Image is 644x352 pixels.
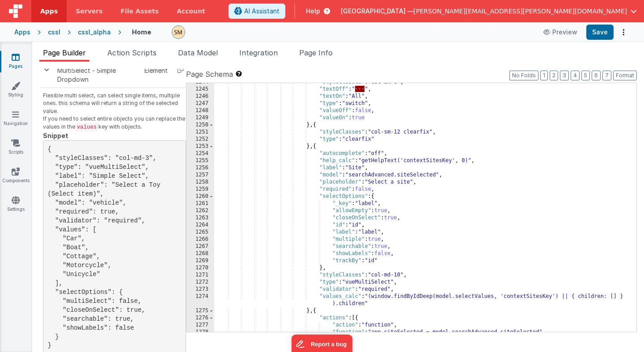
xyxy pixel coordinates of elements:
div: 1250 [186,122,214,129]
div: 1248 [186,107,214,114]
button: Format [613,71,637,80]
button: 1 [540,71,548,80]
div: 1251 [186,129,214,136]
span: File Assets [121,7,159,16]
div: 1253 [186,143,214,150]
div: Apps [14,28,30,37]
td: MultiSelect - Simple Dropdown [54,62,141,88]
button: Options [617,26,630,38]
span: Integration [239,48,278,57]
span: Page Builder [43,48,86,57]
div: 1270 [186,264,214,272]
div: 1263 [186,214,214,222]
button: Preview [538,25,583,39]
div: 1265 [186,229,214,236]
span: Help [306,7,320,16]
div: 1275 [186,307,214,314]
div: 1268 [186,250,214,257]
div: cssl [48,28,60,37]
img: e9616e60dfe10b317d64a5e98ec8e357 [172,26,185,38]
div: 1264 [186,222,214,229]
div: 1261 [186,200,214,207]
button: 4 [571,71,580,80]
div: 1258 [186,179,214,186]
span: AI Assistant [244,7,280,16]
span: [GEOGRAPHIC_DATA] — [341,7,414,16]
div: 1276 [186,314,214,322]
div: 1267 [186,243,214,250]
div: cssl_alpha [78,28,111,37]
div: 1257 [186,172,214,179]
div: 1255 [186,157,214,164]
div: 1278 [186,329,214,336]
div: 1245 [186,86,214,93]
span: Action Scripts [107,48,157,57]
button: Save [586,25,614,40]
span: Data Model [178,48,218,57]
div: 1249 [186,114,214,122]
div: 1254 [186,150,214,157]
span: Page Info [299,48,333,57]
h4: Home [132,29,151,35]
div: 1272 [186,279,214,286]
div: 1274 [186,293,214,307]
button: 2 [550,71,558,80]
div: 1260 [186,193,214,200]
div: 1271 [186,272,214,279]
div: 1256 [186,164,214,172]
div: 1262 [186,207,214,214]
button: 3 [560,71,569,80]
div: 1266 [186,236,214,243]
button: 7 [602,71,611,80]
div: 1252 [186,136,214,143]
button: [GEOGRAPHIC_DATA] — [PERSON_NAME][EMAIL_ADDRESS][PERSON_NAME][DOMAIN_NAME] [341,7,637,16]
span: Apps [40,7,58,16]
p: Flexible multi select, can select single items, multiple ones. this schema will return a string o... [43,92,186,115]
code: values [75,123,98,131]
strong: Snippet [43,132,68,139]
td: Element [141,62,171,88]
span: Servers [76,7,102,16]
p: If you need to select entire objects you can replace the values in the key with objects. [43,115,186,131]
button: No Folds [509,71,538,80]
div: 1277 [186,322,214,329]
div: 1269 [186,257,214,264]
button: 6 [592,71,601,80]
div: 1259 [186,186,214,193]
span: Page Schema [186,69,233,80]
button: AI Assistant [229,4,285,19]
span: [PERSON_NAME][EMAIL_ADDRESS][PERSON_NAME][DOMAIN_NAME] [414,7,627,16]
div: 1246 [186,93,214,100]
div: 1247 [186,100,214,107]
div: 1273 [186,286,214,293]
button: 5 [581,71,590,80]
